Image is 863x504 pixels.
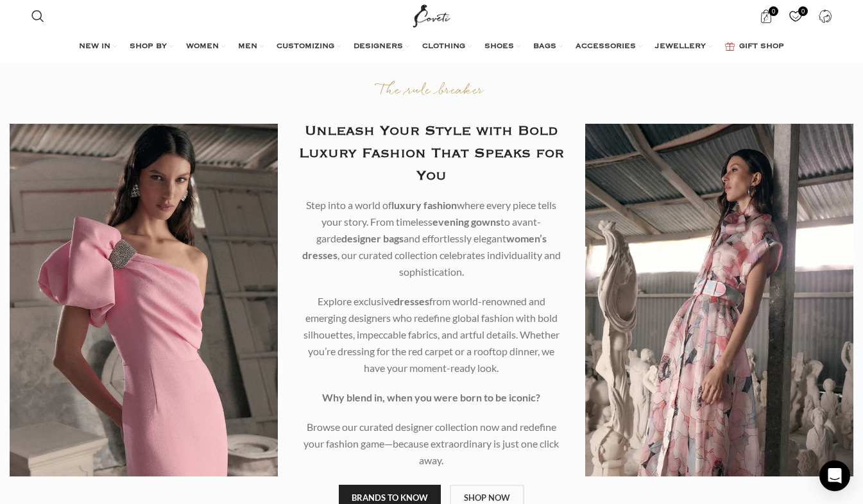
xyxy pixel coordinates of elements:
span: NEW IN [79,42,110,52]
span: CUSTOMIZING [277,42,334,52]
a: MEN [238,34,264,60]
p: The rule breaker [297,82,565,101]
span: GIFT SHOP [739,42,784,52]
a: 0 [782,3,808,29]
p: Explore exclusive from world-renowned and emerging designers who redefine global fashion with bol... [297,293,565,376]
span: DESIGNERS [354,42,403,52]
b: women’s dresses [302,232,547,261]
b: luxury fashion [391,199,457,211]
div: Open Intercom Messenger [819,460,850,491]
img: GiftBag [725,42,735,51]
span: SHOES [484,42,514,52]
b: designer bags [341,232,404,244]
a: ACCESSORIES [576,34,642,60]
a: WOMEN [186,34,225,60]
span: ACCESSORIES [576,42,636,52]
p: Browse our curated designer collection now and redefine your fashion game—because extraordinary i... [297,419,565,469]
a: DESIGNERS [354,34,409,60]
span: WOMEN [186,42,219,52]
b: dresses [394,295,429,307]
a: NEW IN [79,34,117,60]
span: MEN [238,42,257,52]
a: GIFT SHOP [725,34,784,60]
a: 0 [753,3,779,29]
span: 0 [798,6,808,16]
a: SHOES [484,34,520,60]
span: JEWELLERY [655,42,706,52]
strong: Why blend in, when you were born to be iconic? [322,391,540,403]
a: CUSTOMIZING [277,34,341,60]
span: CLOTHING [422,42,465,52]
span: BAGS [533,42,556,52]
a: BAGS [533,34,563,60]
b: evening gowns [432,215,500,228]
a: JEWELLERY [655,34,712,60]
span: 0 [769,6,778,16]
a: SHOP BY [130,34,173,60]
span: SHOP BY [130,42,167,52]
div: Main navigation [25,34,839,60]
a: Site logo [410,10,453,21]
p: Step into a world of where every piece tells your story. From timeless to avant-garde and effortl... [297,197,565,280]
a: Search [25,3,51,29]
div: My Wishlist [782,3,808,29]
a: CLOTHING [422,34,472,60]
h2: Unleash Your Style with Bold Luxury Fashion That Speaks for You [297,120,565,187]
